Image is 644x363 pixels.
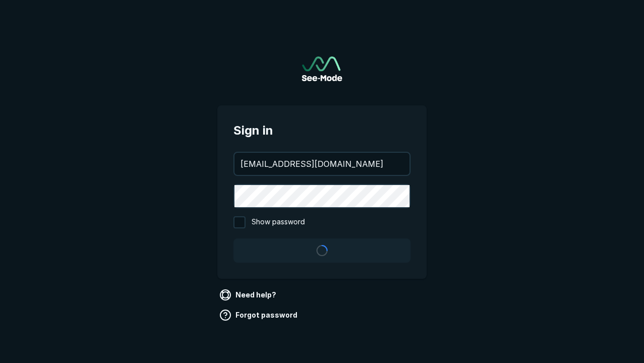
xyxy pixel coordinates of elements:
input: your@email.com [234,153,410,175]
img: See-Mode Logo [302,56,342,81]
span: Show password [252,216,305,228]
span: Sign in [233,122,411,140]
a: Forgot password [217,307,301,323]
a: Go to sign in [302,56,342,81]
a: Need help? [217,287,280,303]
